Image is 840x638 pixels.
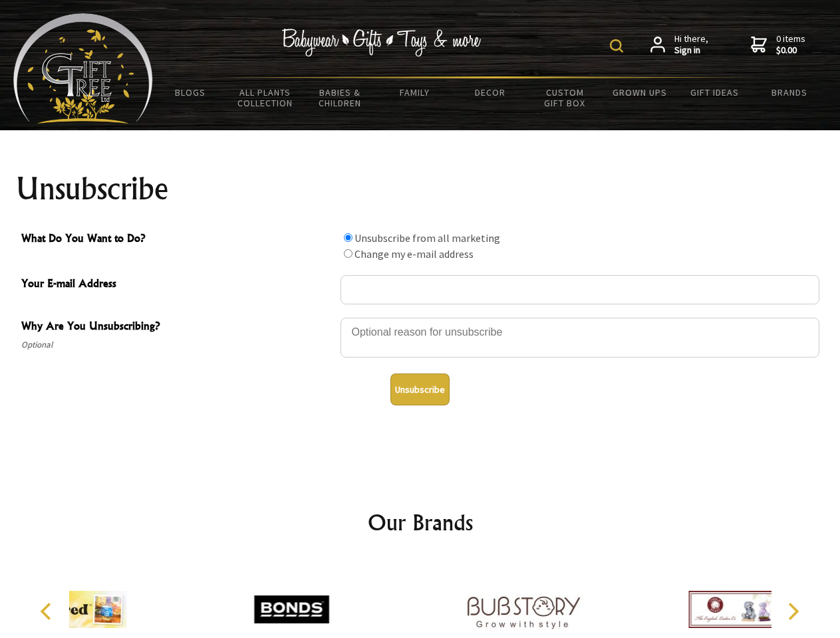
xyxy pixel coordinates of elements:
[778,597,807,626] button: Next
[228,78,303,117] a: All Plants Collection
[13,13,153,124] img: Babyware - Gifts - Toys and more...
[776,45,805,56] strong: $0.00
[341,318,819,358] textarea: Why Are You Unsubscribing?
[16,173,825,205] h1: Unsubscribe
[452,78,527,106] a: Decor
[21,275,334,294] span: Your E-mail Address
[677,78,752,106] a: Gift Ideas
[674,33,708,56] span: Hi there,
[303,78,378,117] a: Babies & Children
[282,29,482,56] img: Babywear - Gifts - Toys & more
[344,233,352,242] input: What Do You Want to Do?
[27,506,814,538] h2: Our Brands
[751,33,805,56] a: 0 items$0.00
[776,33,805,56] span: 0 items
[21,230,334,249] span: What Do You Want to Do?
[21,318,334,337] span: Why Are You Unsubscribing?
[390,373,450,405] button: Unsubscribe
[33,597,63,626] button: Previous
[354,247,474,261] label: Change my e-mail address
[153,78,228,106] a: BLOGS
[341,275,819,304] input: Your E-mail Address
[21,337,334,353] span: Optional
[344,249,352,258] input: What Do You Want to Do?
[602,78,677,106] a: Grown Ups
[354,231,500,245] label: Unsubscribe from all marketing
[674,45,708,56] strong: Sign in
[527,78,603,117] a: Custom Gift Box
[378,78,453,106] a: Family
[650,33,708,56] a: Hi there,Sign in
[752,78,827,106] a: Brands
[610,39,623,53] img: product search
